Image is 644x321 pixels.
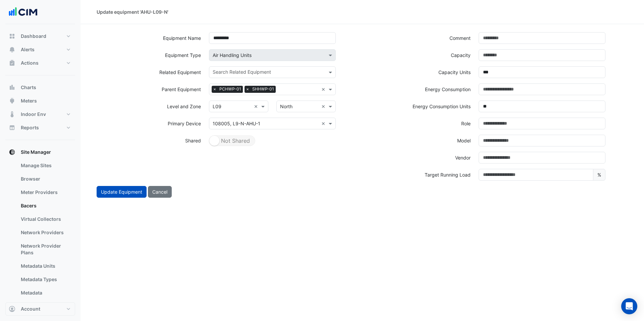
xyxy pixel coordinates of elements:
span: Actions [21,60,39,66]
label: Equipment Name [163,32,201,44]
label: Energy Consumption Units [413,101,471,112]
button: Alerts [5,43,75,56]
div: Equipment with parent or descendant cannot be shared. [205,135,340,152]
a: Metadata Types [15,273,75,286]
a: Network Providers [15,226,75,239]
span: PCHWP-01 [218,86,243,92]
span: Dashboard [21,33,46,40]
a: Metadata [15,286,75,300]
button: Charts [5,81,75,94]
a: Browser [15,172,75,186]
span: Reports [21,124,39,131]
span: Indoor Env [21,111,46,118]
button: Update Equipment [97,186,147,198]
a: Bacers [15,199,75,212]
div: Update equipment 'AHU-L09-N' [97,8,168,15]
span: × [212,86,218,92]
span: % [593,169,605,181]
label: Energy Consumption [425,83,471,95]
img: Company Logo [8,5,38,19]
app-icon: Indoor Env [9,111,15,118]
a: Meters [15,300,75,313]
app-icon: Dashboard [9,33,15,40]
app-icon: Actions [9,60,15,66]
a: Metadata Units [15,259,75,273]
button: Actions [5,56,75,70]
label: Model [457,135,471,146]
span: × [245,86,251,92]
span: Alerts [21,46,35,53]
app-ace-select: The equipment type cannot be modified as this equipment has favourites [209,49,336,61]
label: Capacity Units [438,66,471,78]
app-icon: Reports [9,124,15,131]
app-icon: Meters [9,98,15,104]
button: Indoor Env [5,108,75,121]
label: Capacity [451,49,471,61]
label: Primary Device [168,118,201,129]
span: SHHWP-01 [251,86,276,92]
span: Charts [21,84,36,91]
label: Role [461,118,471,129]
span: Clear [321,120,327,127]
label: Level and Zone [167,101,201,112]
span: Clear [254,103,260,110]
button: Meters [5,94,75,108]
span: Meters [21,98,37,104]
button: Reports [5,121,75,134]
span: Site Manager [21,149,51,155]
a: Manage Sites [15,159,75,172]
label: Target Running Load [425,169,471,181]
span: Clear [321,103,327,110]
div: Search Related Equipment [212,68,271,77]
app-icon: Site Manager [9,149,15,155]
button: Cancel [148,186,172,198]
a: Network Provider Plans [15,239,75,259]
span: Clear [321,86,327,93]
label: Vendor [455,152,471,164]
app-icon: Charts [9,84,15,91]
label: Equipment Type [165,49,201,61]
app-icon: Alerts [9,46,15,53]
label: Parent Equipment [162,83,201,95]
button: Site Manager [5,145,75,159]
button: Dashboard [5,29,75,43]
a: Meter Providers [15,186,75,199]
span: Account [21,306,40,312]
a: Virtual Collectors [15,212,75,226]
button: Account [5,302,75,316]
label: Shared [185,135,201,146]
label: Related Equipment [159,66,201,78]
div: Open Intercom Messenger [621,298,637,314]
label: Comment [449,32,471,44]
